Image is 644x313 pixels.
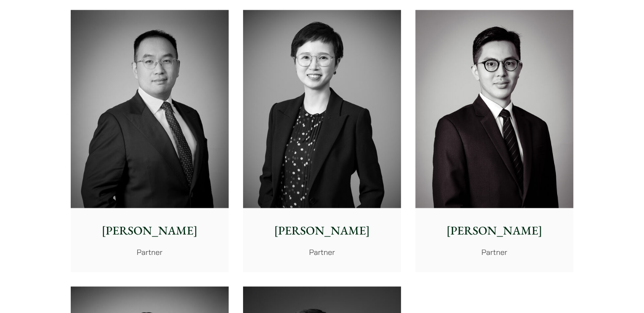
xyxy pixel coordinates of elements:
[243,10,401,272] a: [PERSON_NAME] Partner
[77,246,222,257] p: Partner
[250,221,394,239] p: [PERSON_NAME]
[71,10,229,272] a: [PERSON_NAME] Partner
[422,246,567,257] p: Partner
[415,10,573,272] a: [PERSON_NAME] Partner
[422,221,567,239] p: [PERSON_NAME]
[77,221,222,239] p: [PERSON_NAME]
[250,246,394,257] p: Partner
